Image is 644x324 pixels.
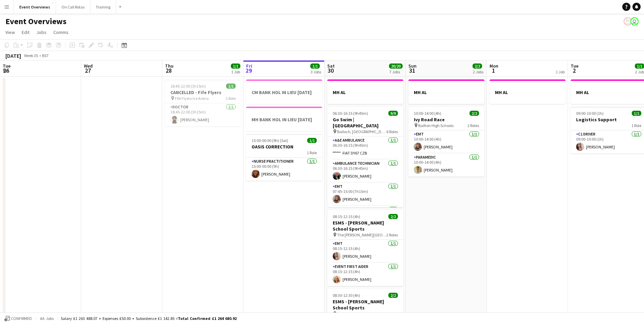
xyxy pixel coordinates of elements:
div: CM BANK HOL IN LIEU [DATE] [246,79,322,104]
a: View [3,28,18,37]
h3: Go Swim | [GEOGRAPHIC_DATA] [327,116,403,129]
app-job-card: MH AL [327,79,403,104]
app-card-role: Paramedic1/110:00-14:00 (4h)[PERSON_NAME] [408,154,484,177]
h1: Event Overviews [5,16,67,26]
span: 29 [245,67,252,74]
span: Sat [327,63,335,69]
span: 27 [83,67,93,74]
app-card-role: A&E Ambulance1/106:30-16:15 (9h45m)FIAT DY67 CZB [327,137,403,160]
h3: MH BANK HOL IN LIEU [DATE] [246,116,322,123]
div: 1 Job [556,69,565,74]
button: On Call Rotas [56,0,90,14]
a: Jobs [34,28,49,37]
app-card-role: Ambulance Technician1/106:30-16:15 (9h45m)[PERSON_NAME] [327,160,403,183]
div: 1 Job [231,69,240,74]
span: 6 Roles [386,129,398,134]
a: Comms [51,28,71,37]
h3: OASIS CORRECTION [246,144,322,150]
h3: MH AL [408,89,484,95]
span: Balloch, [GEOGRAPHIC_DATA] [337,129,386,134]
span: 2 Roles [467,123,479,128]
h3: MH AL [490,89,566,95]
span: 15:00-00:00 (9h) (Sat) [252,138,288,143]
span: View [5,29,15,35]
span: Thu [165,63,173,69]
span: [PERSON_NAME][GEOGRAPHIC_DATA] [337,311,386,316]
app-card-role: EMT1/110:00-14:00 (4h)[PERSON_NAME] [408,130,484,154]
app-card-role: Nurse Practitioner1/115:00-00:00 (9h)[PERSON_NAME] [246,158,322,181]
span: 9/9 [388,111,398,116]
span: Week 35 [22,53,39,58]
span: 06:30-16:15 (9h45m) [333,111,368,116]
h3: Ivy Road Race [408,116,484,123]
span: Wed [84,63,93,69]
span: 2 [570,67,578,74]
app-card-role: EMT1/108:15-12:15 (4h)[PERSON_NAME] [327,240,403,263]
span: 2/2 [473,64,482,69]
h3: CANCELLED - Fife Flyers [165,89,241,95]
span: 28 [164,67,173,74]
h3: ESMS - [PERSON_NAME] School Sports [327,299,403,311]
app-job-card: 15:00-00:00 (9h) (Sat)1/1OASIS CORRECTION1 RoleNurse Practitioner1/115:00-00:00 (9h)[PERSON_NAME] [246,134,322,181]
span: Comms [53,29,69,35]
app-job-card: MH AL [408,79,484,104]
app-card-role: Event First Aider1/108:15-12:15 (4h)[PERSON_NAME] [327,263,403,286]
span: Total Confirmed £1 264 680.92 [178,316,237,321]
span: Balfron High Schools [418,123,454,128]
div: MH BANK HOL IN LIEU [DATE] [246,107,322,131]
app-job-card: 10:00-14:00 (4h)2/2Ivy Road Race Balfron High Schools2 RolesEMT1/110:00-14:00 (4h)[PERSON_NAME]Pa... [408,107,484,177]
app-card-role: EMT1/107:45-15:00 (7h15m)[PERSON_NAME] [327,183,403,206]
span: 1/1 [310,64,320,69]
span: 18:45-22:00 (3h15m) [170,84,206,89]
span: 26 [2,67,11,74]
a: Edit [19,28,32,37]
app-job-card: 08:15-12:15 (4h)2/2ESMS - [PERSON_NAME] School Sports The [PERSON_NAME][GEOGRAPHIC_DATA]2 RolesEM... [327,210,403,286]
span: Fife Flyers Ice Arena [175,96,209,101]
span: 1/1 [632,111,641,116]
div: Salary £1 263 488.07 + Expenses £50.00 + Subsistence £1 142.85 = [61,316,237,321]
app-card-role: Event First Aider4/4 [327,206,403,258]
span: 2 Roles [386,232,398,237]
h3: ESMS - [PERSON_NAME] School Sports [327,220,403,232]
span: 1 Role [631,123,641,128]
span: 30 [326,67,335,74]
span: Edit [22,29,30,35]
span: 09:00-10:00 (1h) [576,111,604,116]
span: Sun [408,63,417,69]
button: Confirmed [3,315,33,322]
span: 2/2 [388,293,398,298]
app-job-card: MH AL [490,79,566,104]
div: 3 Jobs [311,69,321,74]
span: 2 Roles [386,311,398,316]
div: 2 Jobs [473,69,483,74]
span: 1 Role [226,96,236,101]
span: 1/1 [231,64,240,69]
span: All jobs [39,316,55,321]
span: 1 Role [307,150,317,155]
div: 7 Jobs [389,69,402,74]
app-user-avatar: Operations Team [630,17,639,25]
span: 31 [407,67,417,74]
app-card-role: Doctor1/118:45-22:00 (3h15m)[PERSON_NAME] [165,103,241,126]
app-job-card: 06:30-16:15 (9h45m)9/9Go Swim | [GEOGRAPHIC_DATA] Balloch, [GEOGRAPHIC_DATA]6 RolesA&E Ambulance1... [327,107,403,207]
span: 1/1 [307,138,317,143]
h3: CM BANK HOL IN LIEU [DATE] [246,89,322,95]
span: Confirmed [11,316,32,321]
span: 08:15-12:15 (4h) [333,214,360,219]
app-job-card: 18:45-22:00 (3h15m)1/1CANCELLED - Fife Flyers Fife Flyers Ice Arena1 RoleDoctor1/118:45-22:00 (3h... [165,79,241,126]
span: 1/1 [226,84,236,89]
span: Tue [571,63,578,69]
div: [DATE] [5,52,21,59]
span: 1 [489,67,498,74]
h3: MH AL [327,89,403,95]
span: The [PERSON_NAME][GEOGRAPHIC_DATA] [337,232,386,237]
span: 2/2 [470,111,479,116]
